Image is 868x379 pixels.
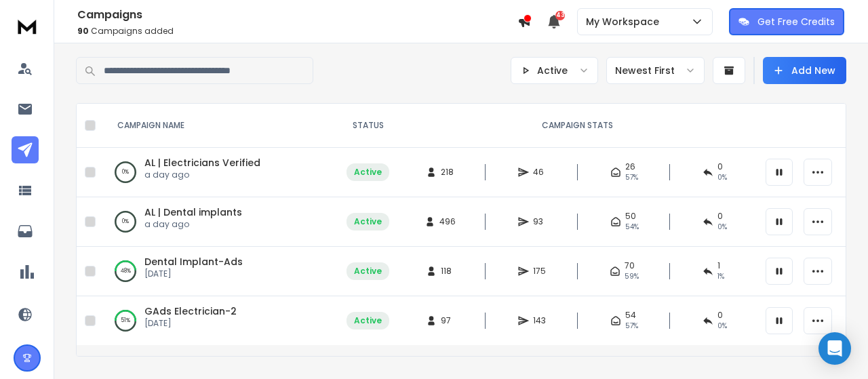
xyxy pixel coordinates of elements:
span: 26 [625,161,635,172]
span: 0 % [717,321,727,332]
p: 0 % [122,215,129,228]
span: 93 [533,216,547,227]
p: [DATE] [144,318,237,329]
button: Add New [763,57,846,84]
span: 57 % [625,172,638,183]
span: 118 [441,266,454,277]
span: 496 [439,216,456,227]
div: Open Intercom Messenger [818,332,851,365]
p: Get Free Credits [757,15,835,28]
p: 51 % [121,314,130,327]
p: Active [537,64,568,77]
td: 48%Dental Implant-Ads[DATE] [101,247,338,296]
th: CAMPAIGN STATS [397,104,757,148]
span: 218 [441,167,454,178]
span: 54 % [625,222,639,233]
a: AL | Dental implants [144,205,242,219]
span: 97 [441,315,454,326]
span: 90 [77,25,89,37]
span: 0 [717,211,723,222]
a: GAds Electrician-2 [144,304,237,318]
button: Get Free Credits [729,8,844,35]
span: 46 [533,167,547,178]
span: 175 [533,266,547,277]
p: a day ago [144,219,242,230]
p: [DATE] [144,268,243,279]
div: Active [354,315,382,326]
td: 0%AL | Electricians Verifieda day ago [101,148,338,197]
th: STATUS [338,104,397,148]
td: 51%GAds Electrician-2[DATE] [101,296,338,346]
p: My Workspace [586,15,665,28]
td: 0%AL | Dental implantsa day ago [101,197,338,247]
span: 43 [555,11,565,20]
th: CAMPAIGN NAME [101,104,338,148]
p: a day ago [144,169,260,180]
div: Active [354,167,382,178]
p: 48 % [121,264,131,278]
span: 0 [717,161,723,172]
button: Newest First [606,57,705,84]
span: 70 [625,260,635,271]
a: Dental Implant-Ads [144,255,243,268]
div: Active [354,216,382,227]
span: 50 [625,211,636,222]
span: 143 [533,315,547,326]
a: AL | Electricians Verified [144,156,260,169]
span: 0 % [717,172,727,183]
span: 59 % [625,271,639,282]
span: 57 % [625,321,638,332]
span: 1 [717,260,720,271]
p: Campaigns added [77,26,517,37]
div: Active [354,266,382,277]
p: 0 % [122,165,129,179]
span: 0 % [717,222,727,233]
h1: Campaigns [77,7,517,23]
span: 54 [625,310,636,321]
span: 0 [717,310,723,321]
span: 1 % [717,271,724,282]
img: logo [14,14,41,39]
